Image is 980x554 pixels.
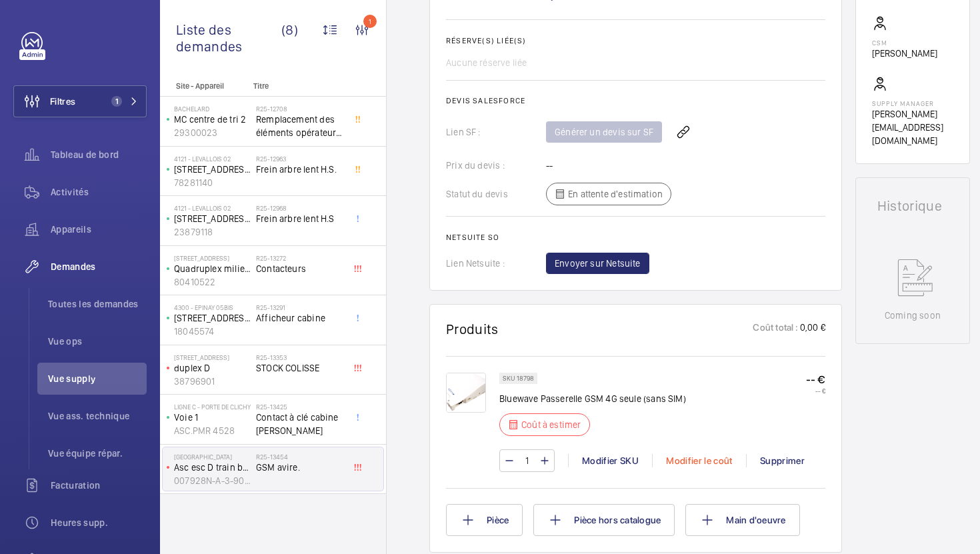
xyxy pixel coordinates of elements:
p: [GEOGRAPHIC_DATA] [174,453,251,461]
p: Asc esc D train bleu [174,461,251,474]
h2: R25-13353 [256,353,344,361]
span: Filtres [50,95,75,108]
span: Demandes [51,260,147,273]
h2: Netsuite SO [446,233,825,242]
p: [STREET_ADDRESS] [174,311,251,325]
p: Supply manager [872,99,953,107]
p: Coût total : [753,321,798,337]
button: Pièce hors catalogue [533,504,675,536]
button: Pièce [446,504,523,536]
span: STOCK COLISSE [256,361,344,375]
p: Coût à estimer [521,418,581,431]
span: Tableau de bord [51,148,147,161]
h2: R25-13291 [256,303,344,311]
h1: Historique [877,199,948,213]
p: -- € [806,387,825,395]
p: [STREET_ADDRESS] Couturier [174,212,251,225]
p: 007928N-A-3-90-0-19 [174,474,251,487]
p: 18045574 [174,325,251,338]
h2: R25-12963 [256,155,344,163]
h2: R25-13454 [256,453,344,461]
p: Coming soon [885,309,941,322]
p: 80410522 [174,275,251,289]
p: Voie 1 [174,411,251,424]
span: Vue ops [48,335,147,348]
h2: R25-12708 [256,105,344,113]
p: MC centre de tri 2 [174,113,251,126]
p: 4300 - EPINAY 05bis [174,303,251,311]
p: duplex D [174,361,251,375]
span: GSM avire. [256,461,344,474]
h2: R25-12968 [256,204,344,212]
p: Bachelard [174,105,251,113]
p: ASC.PMR 4528 [174,424,251,437]
div: Supprimer [746,454,818,467]
h2: Réserve(s) liée(s) [446,36,825,45]
span: Facturation [51,479,147,492]
p: Bluewave Passerelle GSM 4G seule (sans SIM) [499,392,686,405]
p: [STREET_ADDRESS] [174,353,251,361]
h2: Devis Salesforce [446,96,825,105]
span: Contacteurs [256,262,344,275]
p: Site - Appareil [160,81,248,91]
p: 78281140 [174,176,251,189]
p: [STREET_ADDRESS] [174,254,251,262]
img: Mjcohe3TUtEmMSFfqELpW9_0NDoEoZkbvoCkQp3GpZ5SMpAg.png [446,373,486,413]
p: Quadruplex milieu droit [174,262,251,275]
div: Modifier SKU [568,454,652,467]
p: [PERSON_NAME][EMAIL_ADDRESS][DOMAIN_NAME] [872,107,953,147]
p: [STREET_ADDRESS] Couturier [174,163,251,176]
button: Filtres1 [13,85,147,117]
button: Main d'oeuvre [685,504,799,536]
span: Afficheur cabine [256,311,344,325]
p: 4121 - LEVALLOIS 02 [174,204,251,212]
p: 38796901 [174,375,251,388]
div: Modifier le coût [652,454,746,467]
span: Appareils [51,223,147,236]
span: Activités [51,185,147,199]
p: 23879118 [174,225,251,239]
span: 1 [111,96,122,107]
span: Contact à clé cabine [PERSON_NAME] [256,411,344,437]
span: Liste des demandes [176,21,281,55]
p: Ligne C - PORTE DE CLICHY [174,403,251,411]
h1: Produits [446,321,499,337]
span: Vue équipe répar. [48,447,147,460]
p: 4121 - LEVALLOIS 02 [174,155,251,163]
p: [PERSON_NAME] [872,47,937,60]
p: 29300023 [174,126,251,139]
span: Envoyer sur Netsuite [555,257,641,270]
span: Vue ass. technique [48,409,147,423]
p: SKU 18798 [503,376,534,381]
p: Titre [253,81,341,91]
h2: R25-13425 [256,403,344,411]
span: Vue supply [48,372,147,385]
span: Frein arbre lent H.S. [256,163,344,176]
p: CSM [872,39,937,47]
p: 0,00 € [799,321,825,337]
button: Envoyer sur Netsuite [546,253,649,274]
h2: R25-13272 [256,254,344,262]
p: -- € [806,373,825,387]
span: Toutes les demandes [48,297,147,311]
span: Remplacement des éléments opérateur de porte [256,113,344,139]
span: Frein arbre lent H.S [256,212,344,225]
span: Heures supp. [51,516,147,529]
